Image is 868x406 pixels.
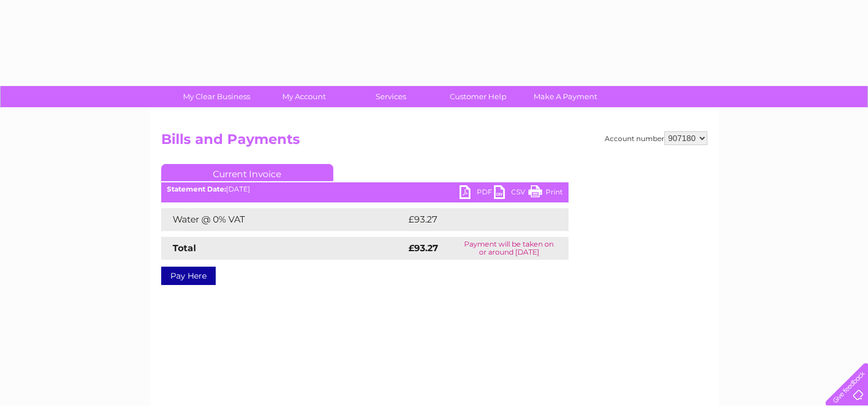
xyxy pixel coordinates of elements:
strong: Total [173,243,196,253]
strong: £93.27 [408,243,438,253]
h2: Bills and Payments [161,131,707,153]
a: Current Invoice [161,164,333,181]
td: Water @ 0% VAT [161,208,406,231]
a: Print [528,185,563,202]
td: £93.27 [406,208,545,231]
a: Services [344,86,438,107]
b: Statement Date: [167,185,226,193]
a: Make A Payment [518,86,613,107]
td: Payment will be taken on or around [DATE] [450,237,569,260]
a: PDF [460,185,494,202]
a: My Account [256,86,351,107]
a: My Clear Business [169,86,264,107]
a: CSV [494,185,528,202]
a: Customer Help [431,86,526,107]
div: Account number [605,131,707,145]
div: [DATE] [161,185,569,193]
a: Pay Here [161,267,216,285]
